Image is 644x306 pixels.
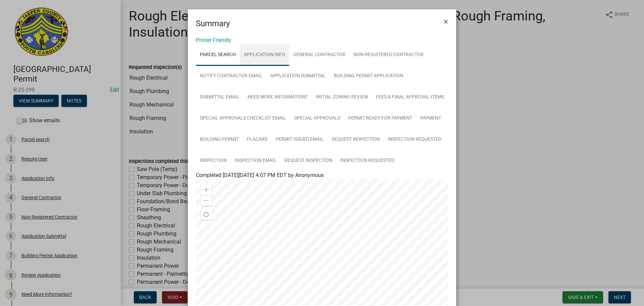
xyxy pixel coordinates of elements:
[312,87,372,108] a: Initial Zoning Review
[336,150,398,172] a: Inspection Requested
[201,195,212,206] div: Zoom out
[416,108,445,129] a: Payment
[196,172,324,178] span: Completed [DATE][DATE] 4:07 PM EDT by Anonymous
[372,87,448,108] a: Fees & Final Approval Items
[196,65,266,87] a: Notify Contractor Email
[196,37,231,43] a: Printer Friendly
[384,129,445,150] a: Inspection Requested
[289,44,350,66] a: General Contractor
[196,150,231,172] a: Inspection
[272,129,328,150] a: Permit Issued Email
[266,65,330,87] a: Application Submittal
[196,44,240,66] a: Parcel search
[231,150,280,172] a: Inspection Email
[240,44,289,66] a: Application Info
[196,129,243,150] a: Building Permit
[196,108,290,129] a: Special Approvals Checklist Email
[330,65,407,87] a: Building Permit Application
[344,108,416,129] a: Permit Ready for Payment
[280,150,336,172] a: Request Inspection
[243,129,272,150] a: Placard
[201,184,212,195] div: Zoom in
[244,87,312,108] a: Need More Information?
[196,17,230,30] h4: Summary
[328,129,384,150] a: Request Inspection
[438,12,453,31] button: Close
[201,209,212,220] div: Find my location
[290,108,344,129] a: Special Approvals
[444,17,448,26] span: ×
[350,44,428,66] a: Non-Registered Contractor
[196,87,244,108] a: Submittal Email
